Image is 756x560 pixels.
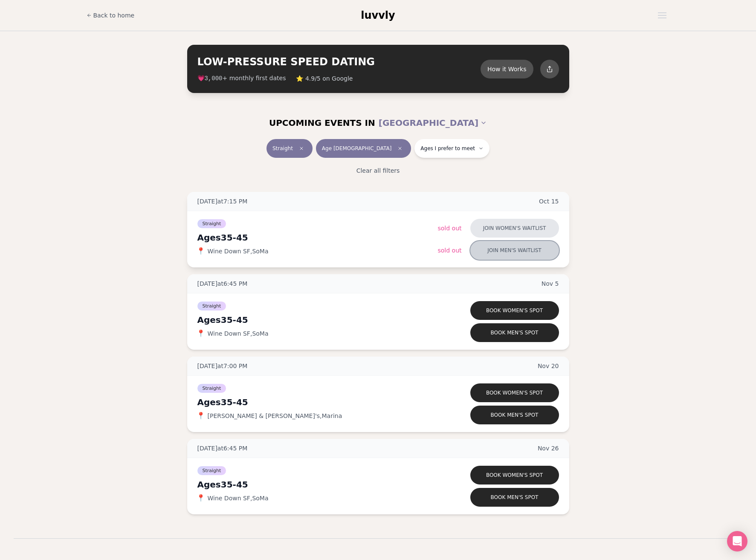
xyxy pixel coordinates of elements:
[208,412,342,420] span: [PERSON_NAME] & [PERSON_NAME]'s , Marina
[322,145,391,152] span: Age [DEMOGRAPHIC_DATA]
[481,60,533,78] button: How it Works
[269,117,375,129] span: UPCOMING EVENTS IN
[197,55,481,69] h2: LOW-PRESSURE SPEED DATING
[205,75,223,82] span: 3,000
[727,531,747,551] div: Open Intercom Messenger
[316,139,411,158] button: Age [DEMOGRAPHIC_DATA]Clear age
[361,9,395,22] a: luvvly
[197,466,226,475] span: Straight
[361,9,395,21] span: luvvly
[197,384,226,393] span: Straight
[470,301,559,320] button: Book women's spot
[296,143,307,154] span: Clear event type filter
[197,495,204,502] span: 📍
[470,241,559,260] button: Join men's waitlist
[197,232,438,244] div: Ages 35-45
[470,383,559,402] button: Book women's spot
[420,145,475,152] span: Ages I prefer to meet
[197,330,204,337] span: 📍
[197,279,248,288] span: [DATE] at 6:45 PM
[208,494,269,502] span: Wine Down SF , SoMa
[197,219,226,228] span: Straight
[272,145,293,152] span: Straight
[197,74,286,83] span: 💗 + monthly first dates
[438,247,462,254] span: Sold Out
[655,9,670,22] button: Open menu
[197,444,248,453] span: [DATE] at 6:45 PM
[414,139,490,158] button: Ages I prefer to meet
[197,412,204,419] span: 📍
[208,329,269,338] span: Wine Down SF , SoMa
[87,7,135,24] a: Back to home
[351,161,405,180] button: Clear all filters
[542,279,559,288] span: Nov 5
[197,302,226,310] span: Straight
[379,113,487,132] button: [GEOGRAPHIC_DATA]
[296,74,353,83] span: ⭐ 4.9/5 on Google
[197,362,248,370] span: [DATE] at 7:00 PM
[470,488,559,507] button: Book men's spot
[266,139,313,158] button: StraightClear event type filter
[538,362,559,370] span: Nov 20
[197,396,438,408] div: Ages 35-45
[470,219,559,238] button: Join women's waitlist
[470,466,559,485] button: Book women's spot
[470,323,559,342] button: Book men's spot
[197,314,438,326] div: Ages 35-45
[470,406,559,424] button: Book men's spot
[538,444,559,453] span: Nov 26
[197,197,248,206] span: [DATE] at 7:15 PM
[438,225,462,232] span: Sold Out
[539,197,559,206] span: Oct 15
[197,479,438,490] div: Ages 35-45
[197,248,204,255] span: 📍
[395,143,405,154] span: Clear age
[208,247,269,255] span: Wine Down SF , SoMa
[93,11,135,20] span: Back to home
